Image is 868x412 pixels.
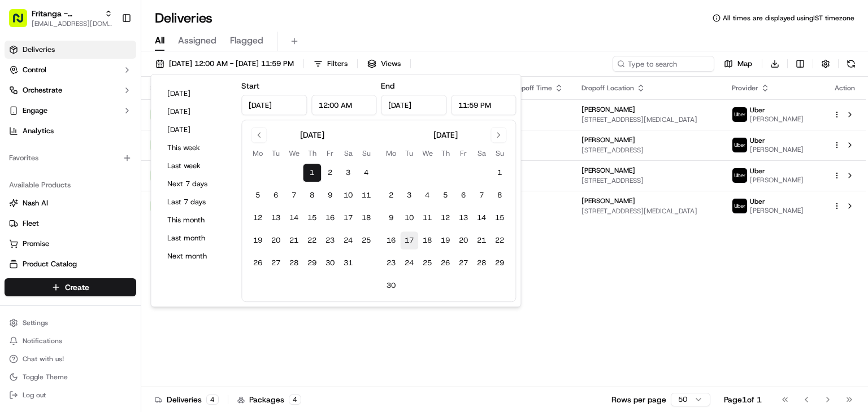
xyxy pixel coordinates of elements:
[436,231,454,249] button: 19
[382,209,400,227] button: 9
[750,115,804,124] span: [PERSON_NAME]
[400,186,418,204] button: 3
[382,147,400,159] th: Monday
[484,135,563,144] span: 10:50 PM
[382,254,400,272] button: 23
[162,86,230,102] button: [DATE]
[11,45,206,63] p: Welcome 👋
[484,176,563,185] span: [DATE]
[433,129,458,141] div: [DATE]
[382,231,400,249] button: 16
[732,168,747,183] img: uber-new-logo.jpeg
[23,106,47,116] span: Engage
[436,186,454,204] button: 5
[80,279,137,288] a: Powered byPylon
[35,174,92,183] span: [PERSON_NAME]
[418,209,436,227] button: 11
[309,56,353,72] button: Filters
[451,95,517,115] input: Time
[472,254,491,272] button: 28
[321,254,339,272] button: 30
[155,394,219,405] div: Deliveries
[23,318,48,327] span: Settings
[100,174,123,183] span: [DATE]
[285,209,303,227] button: 14
[400,209,418,227] button: 10
[23,198,48,208] span: Nash AI
[162,212,230,228] button: This month
[289,395,301,405] div: 4
[303,231,321,249] button: 22
[732,138,747,152] img: uber-new-logo.jpeg
[339,254,357,272] button: 31
[581,105,635,114] span: [PERSON_NAME]
[581,146,714,155] span: [STREET_ADDRESS]
[162,140,230,156] button: This week
[285,231,303,249] button: 21
[23,252,86,263] span: Knowledge Base
[5,149,136,167] div: Favorites
[321,147,339,159] th: Friday
[150,56,299,72] button: [DATE] 12:00 AM - [DATE] 11:59 PM
[339,164,357,182] button: 3
[843,56,859,72] button: Refresh
[23,205,32,214] img: 1736555255976-a54dd68f-1ca7-489b-9aae-adbdc363a1c4
[5,235,136,253] button: Promise
[472,231,491,249] button: 21
[737,59,752,69] span: Map
[249,186,267,204] button: 5
[381,81,394,91] label: End
[5,194,136,212] button: Nash AI
[581,166,635,175] span: [PERSON_NAME]
[5,278,136,296] button: Create
[11,194,29,212] img: Joseph V.
[418,254,436,272] button: 25
[107,252,181,263] span: API Documentation
[321,164,339,182] button: 2
[723,14,854,23] span: All times are displayed using IST timezone
[155,9,212,27] h1: Deliveries
[5,369,136,385] button: Toggle Theme
[192,111,206,124] button: Start new chat
[5,5,117,32] button: Fritanga - Fountainebleau[EMAIL_ADDRESS][DOMAIN_NAME]
[581,115,714,124] span: [STREET_ADDRESS][MEDICAL_DATA]
[241,95,307,115] input: Date
[267,209,285,227] button: 13
[5,333,136,349] button: Notifications
[162,158,230,174] button: Last week
[381,95,446,115] input: Date
[303,186,321,204] button: 8
[724,394,762,405] div: Page 1 of 1
[382,277,400,295] button: 30
[472,186,491,204] button: 7
[285,254,303,272] button: 28
[65,282,89,293] span: Create
[251,127,267,143] button: Go to previous month
[237,394,301,405] div: Packages
[339,147,357,159] th: Saturday
[155,34,164,47] span: All
[285,186,303,204] button: 7
[11,11,34,33] img: Nash
[169,59,294,69] span: [DATE] 12:00 AM - [DATE] 11:59 PM
[436,209,454,227] button: 12
[162,248,230,264] button: Next month
[162,230,230,246] button: Last month
[5,176,136,194] div: Available Products
[23,45,55,55] span: Deliveries
[7,247,91,268] a: 📗Knowledge Base
[5,102,136,120] button: Engage
[51,119,155,128] div: We're available if you need us!
[35,205,92,214] span: [PERSON_NAME]
[484,207,563,216] span: [DATE]
[267,231,285,249] button: 20
[436,254,454,272] button: 26
[32,8,100,19] span: Fritanga - Fountainebleau
[321,209,339,227] button: 16
[491,254,509,272] button: 29
[5,81,136,99] button: Orchestrate
[750,136,765,145] span: Uber
[178,34,216,47] span: Assigned
[454,186,472,204] button: 6
[23,175,32,184] img: 1736555255976-a54dd68f-1ca7-489b-9aae-adbdc363a1c4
